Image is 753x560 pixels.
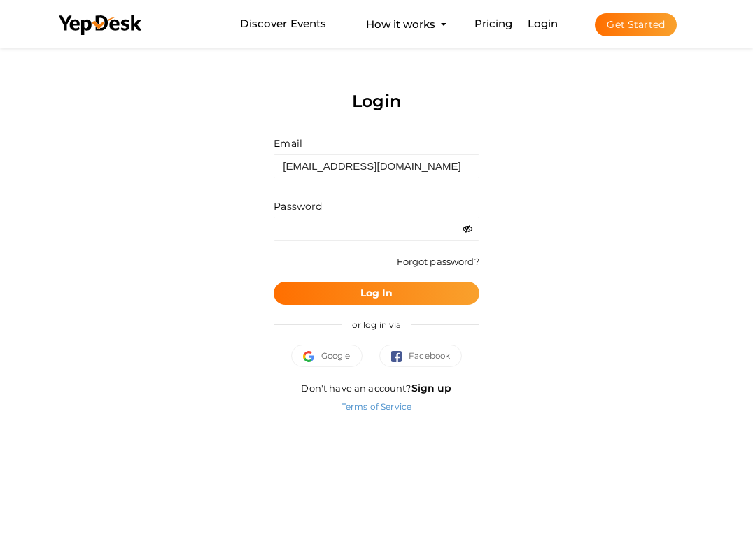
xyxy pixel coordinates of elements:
[391,351,409,362] img: facebook.svg
[303,351,321,362] img: google.svg
[291,345,363,367] button: Google
[303,349,351,363] span: Google
[342,401,411,412] a: Terms of Service
[301,382,451,394] span: Don't have an account?
[360,287,393,299] b: Log In
[391,349,451,363] span: Facebook
[274,136,302,150] label: Email
[342,309,412,340] span: or log in via
[240,11,326,37] a: Discover Events
[379,345,463,367] button: Facebook
[397,256,479,267] a: Forgot password?
[274,154,479,178] input: ex: some@example.com
[362,11,439,37] button: How it works
[528,17,558,30] a: Login
[411,382,452,394] a: Sign up
[274,67,479,136] div: Login
[474,11,513,37] a: Pricing
[274,282,479,305] button: Log In
[595,13,677,36] button: Get Started
[274,199,322,213] label: Password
